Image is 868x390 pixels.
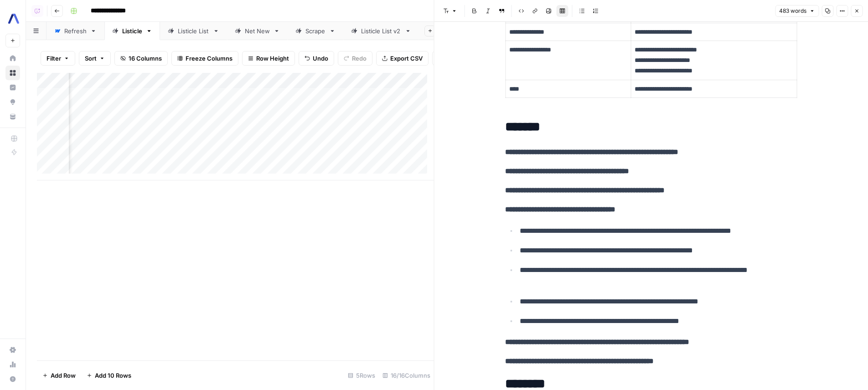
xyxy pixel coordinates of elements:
[41,51,75,66] button: Filter
[129,54,162,63] span: 16 Columns
[256,54,289,63] span: Row Height
[343,22,419,40] a: Listicle List v2
[5,51,20,66] a: Home
[122,26,142,36] div: Listicle
[779,7,806,15] span: 483 words
[288,22,343,40] a: Scrape
[379,368,434,383] div: 16/16 Columns
[5,372,20,386] button: Help + Support
[46,54,61,63] span: Filter
[114,51,168,66] button: 16 Columns
[245,26,270,36] div: Net New
[344,368,379,383] div: 5 Rows
[5,95,20,109] a: Opportunities
[5,10,22,27] img: AssemblyAI Logo
[171,51,238,66] button: Freeze Columns
[160,22,227,40] a: Listicle List
[361,26,401,36] div: Listicle List v2
[46,22,104,40] a: Refresh
[5,66,20,80] a: Browse
[775,5,819,17] button: 483 words
[305,26,325,36] div: Scrape
[5,7,20,30] button: Workspace: AssemblyAI
[352,54,367,63] span: Redo
[390,54,423,63] span: Export CSV
[85,54,97,63] span: Sort
[104,22,160,40] a: Listicle
[376,51,429,66] button: Export CSV
[5,80,20,95] a: Insights
[95,371,131,380] span: Add 10 Rows
[299,51,334,66] button: Undo
[313,54,328,63] span: Undo
[186,54,232,63] span: Freeze Columns
[227,22,288,40] a: Net New
[51,371,76,380] span: Add Row
[37,368,81,383] button: Add Row
[242,51,295,66] button: Row Height
[5,357,20,372] a: Usage
[64,26,87,36] div: Refresh
[79,51,111,66] button: Sort
[338,51,372,66] button: Redo
[5,109,20,124] a: Your Data
[81,368,137,383] button: Add 10 Rows
[5,343,20,357] a: Settings
[178,26,209,36] div: Listicle List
